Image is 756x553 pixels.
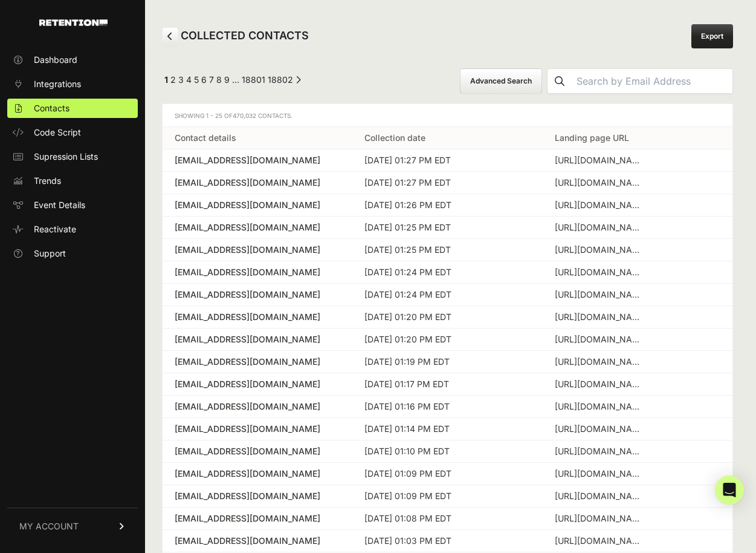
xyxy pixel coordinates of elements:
[175,133,236,143] a: Contact details
[572,69,732,93] input: Search by Email Address
[352,351,542,373] td: [DATE] 01:19 PM EDT
[232,74,239,85] span: …
[34,102,69,114] span: Contacts
[555,333,645,345] div: https://fuselenses.com/products/costa-del-mar-isabela?variant=19527749304374
[175,112,292,119] span: Showing 1 - 25 of
[555,133,629,143] a: Landing page URL
[7,123,138,142] a: Code Script
[186,74,192,85] a: Page 4
[175,244,340,256] a: [EMAIL_ADDRESS][DOMAIN_NAME]
[352,149,542,172] td: [DATE] 01:27 PM EDT
[175,311,340,323] a: [EMAIL_ADDRESS][DOMAIN_NAME]
[352,485,542,508] td: [DATE] 01:09 PM EDT
[170,74,176,85] a: Page 2
[364,133,425,143] a: Collection date
[555,154,645,166] div: https://www.fuselenses.com/?utm_source=facebook&utm_medium=cpc&utm_campaign=PROSPECTING_2025&utm_...
[352,440,542,463] td: [DATE] 01:10 PM EDT
[34,247,66,260] span: Support
[555,490,645,502] div: https://www.fuselenses.com/?gad_source=1&gad_campaignid=1664768075&gbraid=0AAAAADf8htjQxsiookfbTw...
[7,50,138,70] a: Dashboard
[7,220,138,239] a: Reactivate
[352,418,542,440] td: [DATE] 01:14 PM EDT
[175,199,340,211] a: [EMAIL_ADDRESS][DOMAIN_NAME]
[194,74,199,85] a: Page 5
[555,378,645,390] div: https://fuselenses.com/products/salt-elihu?variant=43955642335286
[555,401,645,413] div: https://www.fuselenses.com/?gad_source=1&gad_campaignid=653024777&gbraid=0AAAAADf8htglGhLzSO8ooNo...
[460,68,542,94] button: Advanced Search
[19,520,79,532] span: MY ACCOUNT
[555,423,645,435] div: https://www.fuselenses.com/?gad_source=1&gad_campaignid=21216791979&gclid=Cj0KCQjwzt_FBhCEARIsAJG...
[7,171,138,191] a: Trends
[7,195,138,215] a: Event Details
[175,356,340,368] a: [EMAIL_ADDRESS][DOMAIN_NAME]
[352,194,542,217] td: [DATE] 01:26 PM EDT
[352,239,542,261] td: [DATE] 01:25 PM EDT
[7,74,138,94] a: Integrations
[175,378,340,390] a: [EMAIL_ADDRESS][DOMAIN_NAME]
[175,512,340,525] a: [EMAIL_ADDRESS][DOMAIN_NAME]
[352,508,542,530] td: [DATE] 01:08 PM EDT
[175,266,340,278] a: [EMAIL_ADDRESS][DOMAIN_NAME]
[34,126,81,139] span: Code Script
[175,401,340,413] div: [EMAIL_ADDRESS][DOMAIN_NAME]
[39,19,108,26] img: Retention.com
[268,74,293,85] a: Page 18802
[352,373,542,396] td: [DATE] 01:17 PM EDT
[7,147,138,166] a: Supression Lists
[7,508,138,545] a: MY ACCOUNT
[352,306,542,329] td: [DATE] 01:20 PM EDT
[175,154,340,166] div: [EMAIL_ADDRESS][DOMAIN_NAME]
[352,463,542,485] td: [DATE] 01:09 PM EDT
[555,177,645,189] div: https://www.fuselenses.com/?fbclid=IwY2xjawMlWeBleHRuA2FlbQIxMABicmlkETFFbWlPN3RuUjZsSUEyV3pPAR49...
[34,223,76,235] span: Reactivate
[175,445,340,457] a: [EMAIL_ADDRESS][DOMAIN_NAME]
[175,177,340,189] a: [EMAIL_ADDRESS][DOMAIN_NAME]
[352,396,542,418] td: [DATE] 01:16 PM EDT
[162,74,301,89] div: Pagination
[34,199,85,211] span: Event Details
[7,99,138,118] a: Contacts
[555,468,645,480] div: http://fuselenses.com/?srsltid=AfmBOooxvCDFzGkRv3wfWi52k6UTl0C6yYSVhbboeUV53_mtomJa_Jiv
[178,74,184,85] a: Page 3
[175,333,340,345] a: [EMAIL_ADDRESS][DOMAIN_NAME]
[175,490,340,502] a: [EMAIL_ADDRESS][DOMAIN_NAME]
[164,74,168,85] em: Page 1
[715,476,744,505] div: Open Intercom Messenger
[555,311,645,323] div: https://fuselenses.com/?srsltid=AfmBOoqIpXxe46IYoJkVOc_BBP8QmQInighsUm_RJzWV9CZgRP0cuwMg
[352,217,542,239] td: [DATE] 01:25 PM EDT
[34,54,77,66] span: Dashboard
[352,172,542,194] td: [DATE] 01:27 PM EDT
[555,199,645,211] div: https://www.fuselenses.com/?tt_campaignid=1837326900452434&utm_campaign=SMART_2025-2&utm_content=...
[175,221,340,234] a: [EMAIL_ADDRESS][DOMAIN_NAME]
[555,512,645,525] div: https://fuselenses.com/products/oakley-flak-2-0-xl-009188?variant=20785887117366
[162,27,309,45] h2: COLLECTED CONTACTS
[209,74,214,85] a: Page 7
[175,289,340,301] a: [EMAIL_ADDRESS][DOMAIN_NAME]
[555,266,645,278] div: https://fuselenses.com/products/ray-ban-rb4125-m?variant=43983262515254&country=US&currency=USD&u...
[691,24,733,48] a: Export
[555,221,645,234] div: https://www.fuselenses.com/products/suncloud-cutout?variant=19597507887158
[555,445,645,457] div: https://fuselenses.com/blogs/news/why-do-you-see-rainbows-in-polarized-lenses?srsltid=AfmBOopDSRg...
[352,530,542,552] td: [DATE] 01:03 PM EDT
[175,423,340,435] a: [EMAIL_ADDRESS][DOMAIN_NAME]
[34,78,81,90] span: Integrations
[175,468,340,480] a: [EMAIL_ADDRESS][DOMAIN_NAME]
[352,261,542,284] td: [DATE] 01:24 PM EDT
[233,112,292,119] span: 470,032 Contacts.
[352,284,542,306] td: [DATE] 01:24 PM EDT
[555,244,645,256] div: https://www.fuselenses.com/collections/costa-del-mar?gad_source=1&gad_campaignid=435088888&gclid=...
